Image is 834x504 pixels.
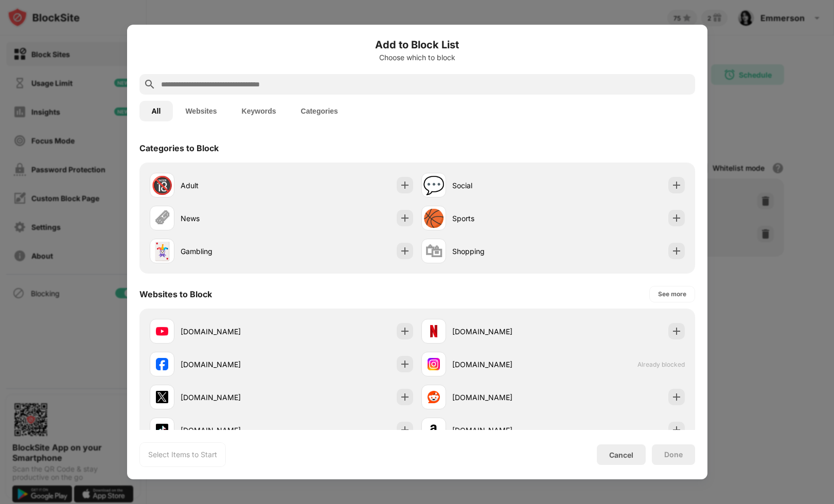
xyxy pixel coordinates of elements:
div: 🃏 [151,241,173,262]
div: Choose which to block [139,53,695,62]
img: favicons [428,424,440,436]
img: favicons [428,325,440,337]
div: [DOMAIN_NAME] [452,425,553,436]
div: [DOMAIN_NAME] [452,326,553,337]
div: News [181,213,281,224]
div: See more [658,289,686,299]
div: Done [664,451,683,459]
div: [DOMAIN_NAME] [181,326,281,337]
div: 💬 [423,175,445,196]
img: favicons [156,424,168,436]
img: favicons [428,391,440,403]
img: favicons [156,391,168,403]
div: Gambling [181,246,281,257]
div: 🗞 [153,208,171,229]
div: Shopping [452,246,553,257]
img: favicons [156,325,168,337]
div: [DOMAIN_NAME] [181,359,281,370]
div: Social [452,180,553,191]
div: Websites to Block [139,289,212,299]
div: Sports [452,213,553,224]
div: Adult [181,180,281,191]
img: search.svg [144,78,156,91]
div: Select Items to Start [148,449,217,460]
button: Keywords [229,101,289,121]
img: favicons [156,358,168,370]
div: Cancel [609,451,633,459]
div: [DOMAIN_NAME] [452,359,553,370]
div: 🏀 [423,208,445,229]
button: Categories [289,101,350,121]
div: Categories to Block [139,143,219,153]
img: favicons [428,358,440,370]
span: Already blocked [637,361,685,368]
button: Websites [173,101,229,121]
div: 🔞 [151,175,173,196]
h6: Add to Block List [139,37,695,52]
div: [DOMAIN_NAME] [181,425,281,436]
button: All [139,101,173,121]
div: 🛍 [425,241,442,262]
div: [DOMAIN_NAME] [181,392,281,403]
div: [DOMAIN_NAME] [452,392,553,403]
